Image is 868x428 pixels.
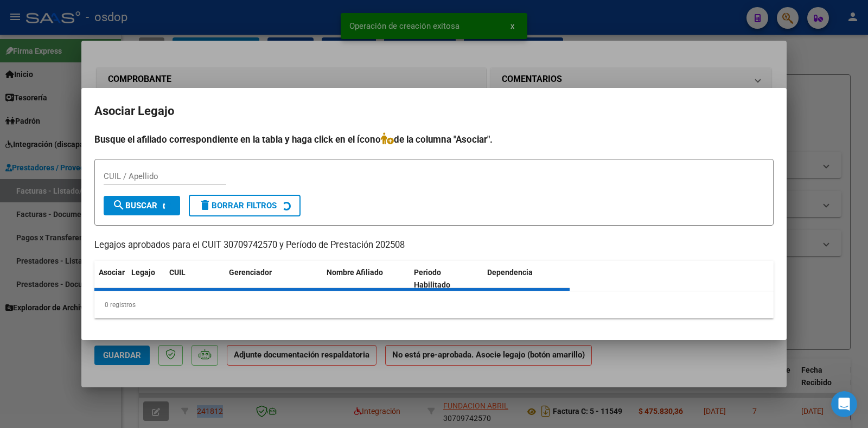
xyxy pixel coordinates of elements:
[104,196,180,215] button: Buscar
[199,201,277,210] span: Borrar Filtros
[94,261,127,297] datatable-header-cell: Asociar
[199,199,212,212] mat-icon: delete
[131,268,155,277] span: Legajo
[414,268,450,289] span: Periodo Habilitado
[127,261,165,297] datatable-header-cell: Legajo
[327,268,383,277] span: Nombre Afiliado
[169,268,186,277] span: CUIL
[112,201,157,210] span: Buscar
[483,261,570,297] datatable-header-cell: Dependencia
[94,101,774,122] h2: Asociar Legajo
[229,268,272,277] span: Gerenciador
[165,261,225,297] datatable-header-cell: CUIL
[94,291,774,318] div: 0 registros
[94,132,774,146] h4: Busque el afiliado correspondiente en la tabla y haga click en el ícono de la columna "Asociar".
[189,195,301,216] button: Borrar Filtros
[322,261,410,297] datatable-header-cell: Nombre Afiliado
[94,239,774,252] p: Legajos aprobados para el CUIT 30709742570 y Período de Prestación 202508
[99,268,125,277] span: Asociar
[225,261,322,297] datatable-header-cell: Gerenciador
[831,391,857,417] iframe: Intercom live chat
[410,261,483,297] datatable-header-cell: Periodo Habilitado
[487,268,533,277] span: Dependencia
[112,199,125,212] mat-icon: search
